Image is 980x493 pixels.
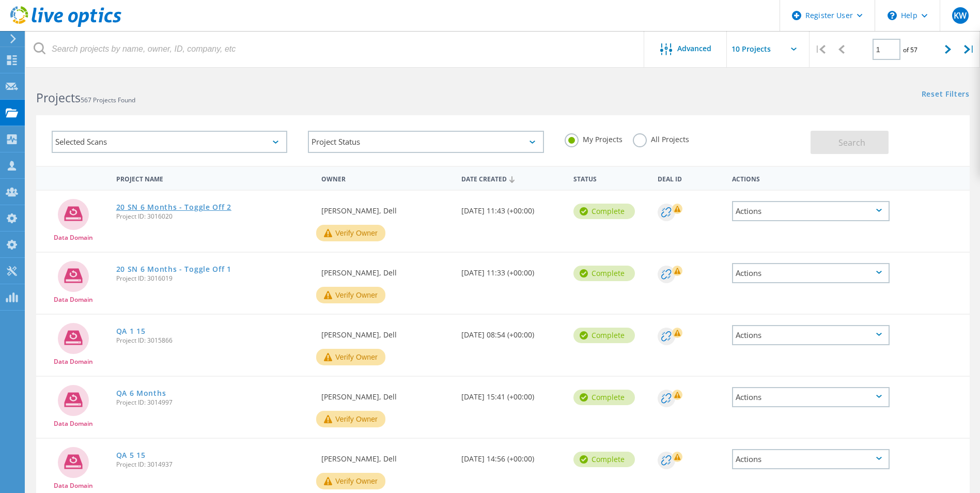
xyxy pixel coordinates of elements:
[116,266,231,273] a: 20 SN 6 Months - Toggle Off 1
[316,411,385,427] button: Verify Owner
[732,201,890,221] div: Actions
[54,421,93,427] span: Data Domain
[456,191,568,225] div: [DATE] 11:43 (+00:00)
[573,204,635,219] div: Complete
[316,168,456,188] div: Owner
[54,235,93,241] span: Data Domain
[456,439,568,473] div: [DATE] 14:56 (+00:00)
[316,349,385,365] button: Verify Owner
[54,297,93,303] span: Data Domain
[732,387,890,407] div: Actions
[456,168,568,188] div: Date Created
[116,461,312,468] span: Project ID: 3014937
[456,253,568,287] div: [DATE] 11:33 (+00:00)
[308,131,543,153] div: Project Status
[922,90,970,99] a: Reset Filters
[316,253,456,287] div: [PERSON_NAME], Dell
[10,22,121,29] a: Live Optics Dashboard
[573,452,635,467] div: Complete
[677,45,711,52] span: Advanced
[116,213,312,220] span: Project ID: 3016020
[111,168,317,188] div: Project Name
[54,483,93,489] span: Data Domain
[316,473,385,489] button: Verify Owner
[732,325,890,345] div: Actions
[568,168,652,188] div: Status
[316,191,456,225] div: [PERSON_NAME], Dell
[633,133,689,143] label: All Projects
[316,315,456,349] div: [PERSON_NAME], Dell
[732,263,890,283] div: Actions
[116,337,312,344] span: Project ID: 3015866
[565,133,623,143] label: My Projects
[810,31,831,68] div: |
[81,96,135,104] span: 567 Projects Found
[652,168,727,188] div: Deal Id
[727,168,895,188] div: Actions
[116,390,166,397] a: QA 6 Months
[959,31,980,68] div: |
[732,449,890,469] div: Actions
[316,439,456,473] div: [PERSON_NAME], Dell
[116,275,312,282] span: Project ID: 3016019
[52,131,287,153] div: Selected Scans
[116,399,312,406] span: Project ID: 3014997
[903,45,917,54] span: of 57
[116,452,146,459] a: QA 5 15
[811,131,889,154] button: Search
[573,390,635,405] div: Complete
[116,328,146,335] a: QA 1 15
[116,204,231,211] a: 20 SN 6 Months - Toggle Off 2
[838,137,865,148] span: Search
[26,31,645,67] input: Search projects by name, owner, ID, company, etc
[316,225,385,241] button: Verify Owner
[456,315,568,349] div: [DATE] 08:54 (+00:00)
[456,377,568,411] div: [DATE] 15:41 (+00:00)
[888,11,897,20] svg: \n
[573,266,635,281] div: Complete
[316,377,456,411] div: [PERSON_NAME], Dell
[316,287,385,303] button: Verify Owner
[954,11,967,20] span: KW
[54,359,93,365] span: Data Domain
[573,328,635,343] div: Complete
[36,89,81,106] b: Projects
